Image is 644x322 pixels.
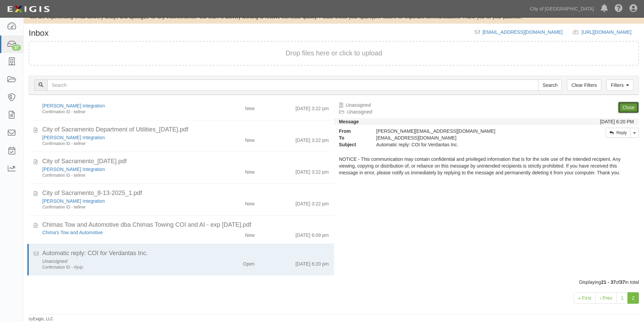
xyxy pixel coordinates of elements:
div: New [245,166,255,175]
a: Unassigned [346,102,371,108]
div: Automatic reply: COI for Verdantas Inc. [371,141,558,148]
div: City of Sacramento Department of Utilities_8-13-2025.pdf [42,125,329,134]
div: inbox@cos.complianz.com [371,134,558,141]
a: City of [GEOGRAPHIC_DATA] [527,2,597,16]
a: [PERSON_NAME] Integration [42,167,105,172]
img: logo-5460c22ac91f19d4615b14bd174203de0afe785f0fc80cf4dbbc73dc1793850b.png [5,3,52,15]
strong: Message [339,119,359,124]
div: [DATE] 6:20 pm [295,258,329,267]
a: Clear Filters [567,79,601,91]
div: New [245,198,255,207]
a: Reply [606,128,630,138]
strong: From [334,128,371,134]
a: [PERSON_NAME] Integration [42,135,105,140]
h1: Inbox [29,29,49,38]
div: New [245,229,255,239]
div: Automatic reply: COI for Verdantas Inc. [42,249,329,258]
a: [EMAIL_ADDRESS][DOMAIN_NAME] [482,29,563,35]
div: Confirmation ID - tw9rwr [42,173,205,178]
small: by [29,316,53,322]
div: [DATE] 3:22 pm [295,198,329,207]
div: [DATE] 6:20 PM [600,118,634,125]
div: [DATE] 3:22 pm [295,102,329,112]
a: 1 [616,292,628,304]
b: 21 - 37 [601,279,616,285]
div: [DATE] 3:22 pm [295,166,329,175]
div: John Wootton Integration [42,102,205,109]
a: Unassigned [347,109,372,115]
input: Search [538,79,562,91]
div: City of Sacramento_8-13-2025_1.pdf [42,189,329,198]
a: [PERSON_NAME] Integration [42,198,105,204]
div: John Wootton Integration [42,166,205,173]
a: Chima's Tow and Automotive [42,230,103,235]
a: « First [574,292,596,304]
div: [PERSON_NAME][EMAIL_ADDRESS][DOMAIN_NAME] [371,128,558,134]
div: [DATE] 3:22 pm [295,134,329,144]
div: NOTICE - This communication may contain confidential and privileged information that is for the s... [334,148,639,176]
div: Confirmation ID - tw9rwr [42,109,205,115]
input: Search [47,79,539,91]
div: Confirmation ID - tw9rwr [42,141,205,147]
div: Chimas Tow and Automotive dba Chimas Towing COI and AI - exp 11-1-2025.pdf [42,221,329,229]
a: Close [618,102,639,113]
button: Drop files here or click to upload [286,48,382,58]
strong: To [334,134,371,141]
div: Confirmation ID - rfyvjx [42,265,205,270]
div: Open [243,258,255,267]
div: New [245,102,255,112]
div: New [245,134,255,144]
div: Displaying of in total [24,279,644,286]
a: [PERSON_NAME] Integration [42,103,105,108]
a: Filters [606,79,634,91]
div: Chima's Tow and Automotive [42,229,205,236]
div: Confirmation ID - tw9rwr [42,204,205,210]
div: John Wootton Integration [42,134,205,141]
div: City of Sacramento_8-13-2025.pdf [42,157,329,166]
a: 2 [627,292,639,304]
em: Unassigned [42,258,67,264]
b: 37 [620,279,625,285]
a: ‹ Prev [595,292,617,304]
strong: Subject [334,141,371,148]
div: John Wootton Integration [42,198,205,204]
div: [DATE] 6:09 pm [295,229,329,239]
a: Exigis, LLC [33,317,53,321]
a: [URL][DOMAIN_NAME] [581,29,639,35]
div: 37 [12,45,21,51]
i: Help Center - Complianz [615,5,623,13]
